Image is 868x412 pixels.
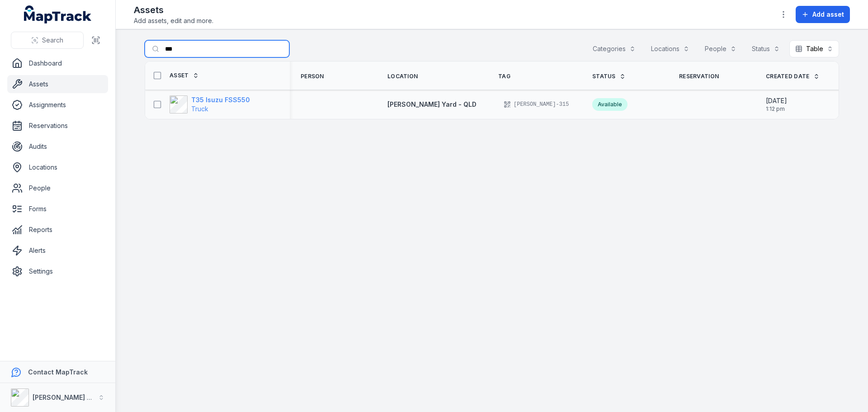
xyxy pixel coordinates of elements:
[170,72,199,79] a: Asset
[7,54,108,72] a: Dashboard
[7,117,108,135] a: Reservations
[766,73,820,80] a: Created Date
[134,4,213,16] h2: Assets
[7,158,108,176] a: Locations
[766,105,787,113] span: 1:12 pm
[746,40,786,57] button: Status
[587,40,642,57] button: Categories
[789,40,839,57] button: Table
[7,137,108,156] a: Audits
[11,32,84,49] button: Search
[7,262,108,280] a: Settings
[7,242,108,260] a: Alerts
[498,73,510,80] span: Tag
[679,73,719,80] span: Reservation
[33,393,107,401] strong: [PERSON_NAME] Group
[387,100,476,108] span: [PERSON_NAME] Yard - QLD
[28,368,88,376] strong: Contact MapTrack
[7,96,108,114] a: Assignments
[766,96,787,105] span: [DATE]
[592,73,616,80] span: Status
[812,10,844,19] span: Add asset
[699,40,742,57] button: People
[42,36,63,45] span: Search
[191,105,208,113] span: Truck
[766,96,787,113] time: 3/24/2025, 1:12:59 PM
[387,100,476,109] a: [PERSON_NAME] Yard - QLD
[7,221,108,239] a: Reports
[645,40,695,57] button: Locations
[301,73,324,80] span: Person
[766,73,810,80] span: Created Date
[170,72,189,79] span: Asset
[170,95,250,114] a: T35 Isuzu FSS550Truck
[387,73,418,80] span: Location
[796,6,850,23] button: Add asset
[191,95,250,104] strong: T35 Isuzu FSS550
[7,179,108,197] a: People
[7,200,108,218] a: Forms
[592,98,627,111] div: Available
[24,5,92,24] a: MapTrack
[592,73,626,80] a: Status
[498,98,571,111] div: [PERSON_NAME]-315
[7,75,108,93] a: Assets
[134,16,213,25] span: Add assets, edit and more.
